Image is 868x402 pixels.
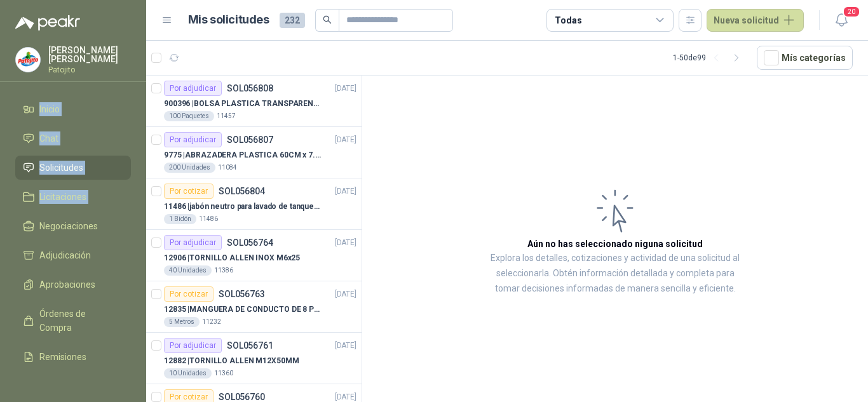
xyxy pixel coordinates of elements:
[214,368,233,379] p: 11360
[830,9,853,32] button: 20
[39,278,95,291] span: Aprobaciones
[757,46,853,70] button: Mís categorías
[39,190,86,204] span: Licitaciones
[227,135,273,144] p: SOL056807
[335,237,356,249] p: [DATE]
[323,15,332,24] span: search
[164,214,196,224] div: 1 Bidón
[164,304,322,316] p: 12835 | MANGUERA DE CONDUCTO DE 8 PULGADAS DE ALAMBRE DE ACERO PU
[15,345,131,369] a: Remisiones
[214,265,233,276] p: 11386
[219,290,265,298] p: SOL056763
[335,340,356,352] p: [DATE]
[39,161,83,175] span: Solicitudes
[527,237,703,251] h3: Aún no has seleccionado niguna solicitud
[164,132,222,147] div: Por adjudicar
[15,126,131,151] a: Chat
[707,9,804,32] button: Nueva solicitud
[280,13,305,28] span: 232
[15,156,131,180] a: Solicitudes
[146,76,362,127] a: Por adjudicarSOL056808[DATE] 900396 |BOLSA PLASTICA TRANSPARENTE DE 40*60 CMS100 Paquetes11457
[164,317,200,327] div: 5 Metros
[146,333,362,384] a: Por adjudicarSOL056761[DATE] 12882 |TORNILLO ALLEN M12X50MM10 Unidades11360
[164,163,215,173] div: 200 Unidades
[673,48,747,68] div: 1 - 50 de 99
[164,355,299,367] p: 12882 | TORNILLO ALLEN M12X50MM
[164,368,212,379] div: 10 Unidades
[15,15,80,30] img: Logo peakr
[843,6,860,18] span: 20
[489,251,741,297] p: Explora los detalles, cotizaciones y actividad de una solicitud al seleccionarla. Obtén informaci...
[146,230,362,281] a: Por adjudicarSOL056764[DATE] 12906 |TORNILLO ALLEN INOX M6x2540 Unidades11386
[227,238,273,247] p: SOL056764
[335,83,356,95] p: [DATE]
[555,13,581,27] div: Todas
[146,127,362,178] a: Por adjudicarSOL056807[DATE] 9775 |ABRAZADERA PLASTICA 60CM x 7.6MM ANCHA200 Unidades11084
[164,265,212,276] div: 40 Unidades
[164,201,322,213] p: 11486 | jabón neutro para lavado de tanques y maquinas.
[39,307,119,335] span: Órdenes de Compra
[164,235,222,250] div: Por adjudicar
[164,338,222,353] div: Por adjudicar
[335,134,356,146] p: [DATE]
[227,84,273,93] p: SOL056808
[219,187,265,196] p: SOL056804
[164,98,322,110] p: 900396 | BOLSA PLASTICA TRANSPARENTE DE 40*60 CMS
[15,272,131,297] a: Aprobaciones
[39,219,98,233] span: Negociaciones
[227,341,273,350] p: SOL056761
[15,302,131,340] a: Órdenes de Compra
[219,392,265,401] p: SOL056760
[217,111,236,121] p: 11457
[202,317,221,327] p: 11232
[15,185,131,209] a: Licitaciones
[15,214,131,238] a: Negociaciones
[199,214,218,224] p: 11486
[335,288,356,300] p: [DATE]
[164,286,214,302] div: Por cotizar
[16,48,40,72] img: Company Logo
[218,163,237,173] p: 11084
[48,46,131,64] p: [PERSON_NAME] [PERSON_NAME]
[15,97,131,121] a: Inicio
[164,184,214,199] div: Por cotizar
[335,185,356,198] p: [DATE]
[15,243,131,267] a: Adjudicación
[39,248,91,262] span: Adjudicación
[164,149,322,161] p: 9775 | ABRAZADERA PLASTICA 60CM x 7.6MM ANCHA
[188,11,269,29] h1: Mis solicitudes
[39,350,86,364] span: Remisiones
[146,281,362,333] a: Por cotizarSOL056763[DATE] 12835 |MANGUERA DE CONDUCTO DE 8 PULGADAS DE ALAMBRE DE ACERO PU5 Metr...
[39,131,58,145] span: Chat
[48,66,131,74] p: Patojito
[39,102,60,116] span: Inicio
[164,252,300,264] p: 12906 | TORNILLO ALLEN INOX M6x25
[164,111,214,121] div: 100 Paquetes
[146,178,362,230] a: Por cotizarSOL056804[DATE] 11486 |jabón neutro para lavado de tanques y maquinas.1 Bidón11486
[164,81,222,96] div: Por adjudicar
